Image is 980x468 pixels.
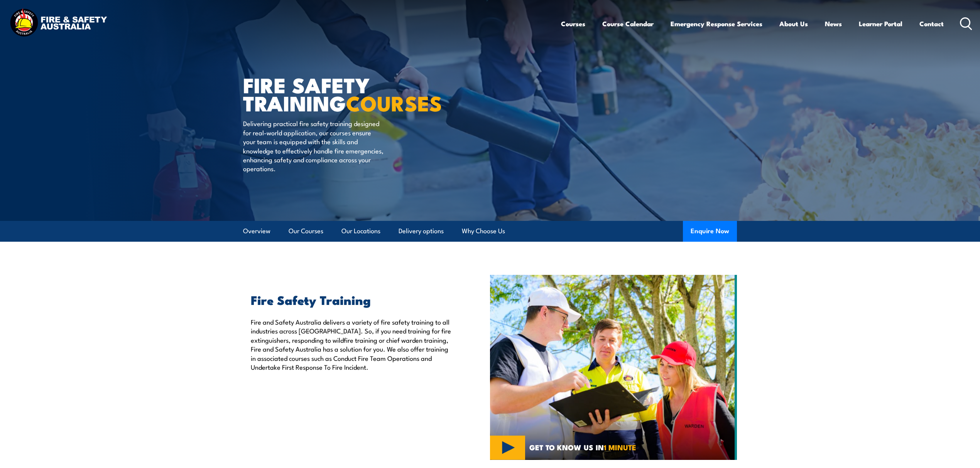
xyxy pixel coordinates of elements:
a: About Us [779,13,808,34]
a: News [825,13,842,34]
strong: COURSES [346,86,442,118]
span: GET TO KNOW US IN [529,444,636,451]
h1: FIRE SAFETY TRAINING [243,76,434,111]
a: Our Courses [289,221,323,241]
a: Our Locations [341,221,380,241]
a: Contact [919,13,944,34]
a: Course Calendar [602,13,654,34]
p: Delivering practical fire safety training designed for real-world application, our courses ensure... [243,119,384,173]
a: Learner Portal [859,13,902,34]
a: Courses [561,13,585,34]
a: Why Choose Us [462,221,505,241]
button: Enquire Now [683,221,737,242]
img: Fire Safety Training Courses [490,275,737,460]
a: Delivery options [399,221,444,241]
a: Overview [243,221,270,241]
strong: 1 MINUTE [604,441,636,453]
a: Emergency Response Services [671,13,762,34]
p: Fire and Safety Australia delivers a variety of fire safety training to all industries across [GE... [251,317,455,371]
h2: Fire Safety Training [251,294,455,305]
